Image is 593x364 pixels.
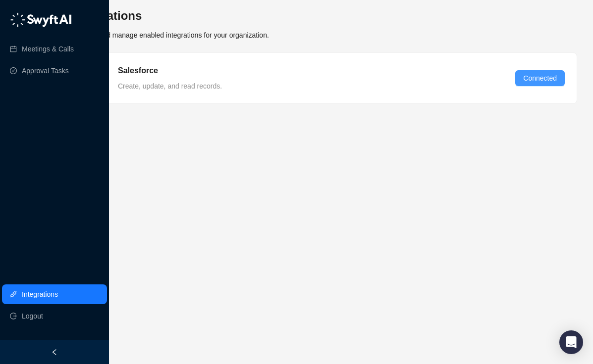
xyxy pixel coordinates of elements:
[523,73,557,84] span: Connected
[118,65,158,77] h5: Salesforce
[22,39,74,59] a: Meetings & Calls
[10,12,72,27] img: logo-05li4sbe.png
[22,284,58,304] a: Integrations
[74,8,269,24] h3: Integrations
[51,349,58,356] span: left
[118,82,222,90] span: Create, update, and read records.
[559,330,583,354] div: Open Intercom Messenger
[10,313,17,319] span: logout
[22,61,69,81] a: Approval Tasks
[515,70,565,86] button: Connected
[74,31,269,39] span: Browse and manage enabled integrations for your organization.
[22,306,43,326] span: Logout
